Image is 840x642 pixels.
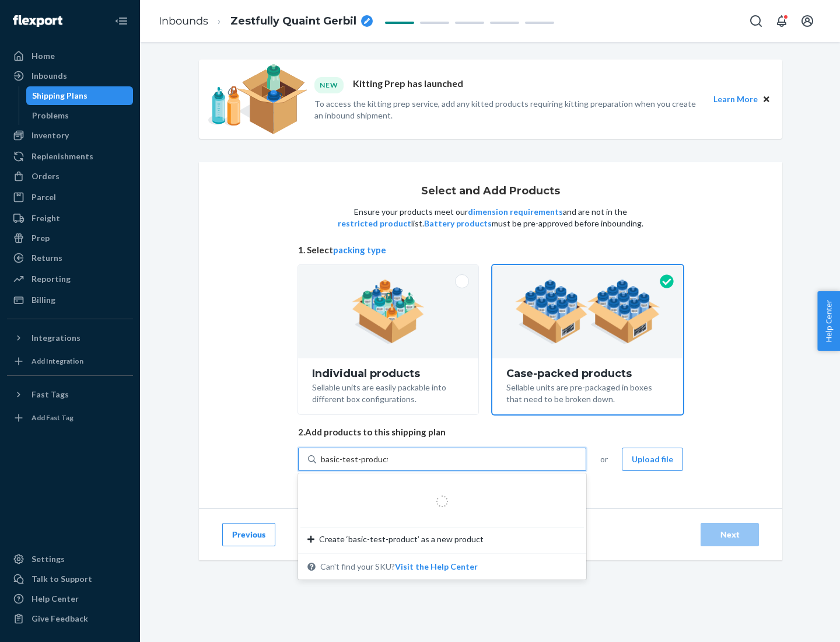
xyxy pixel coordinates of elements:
[7,188,133,207] a: Parcel
[32,613,88,624] div: Give Feedback
[353,77,463,93] p: Kitting Prep has launched
[760,93,773,106] button: Close
[110,9,133,33] button: Close Navigation
[32,191,56,203] div: Parcel
[314,77,344,93] div: NEW
[26,86,134,105] a: Shipping Plans
[7,609,133,628] button: Give Feedback
[600,453,608,465] span: or
[13,15,62,27] img: Flexport logo
[312,368,464,379] div: Individual products
[515,280,660,344] img: case-pack.59cecea509d18c883b923b81aeac6d0b.png
[7,67,133,85] a: Inbounds
[395,561,478,573] button: Create ‘basic-test-product’ as a new productCan't find your SKU?
[32,389,69,400] div: Fast Tags
[7,249,133,267] a: Returns
[32,151,93,162] div: Replenishments
[337,206,645,229] p: Ensure your products meet our and are not in the list. must be pre-approved before inbounding.
[7,385,133,404] button: Fast Tags
[320,561,478,573] span: Can't find your SKU?
[319,533,484,545] span: Create ‘basic-test-product’ as a new product
[32,294,55,306] div: Billing
[314,98,703,121] p: To access the kitting prep service, add any kitted products requiring kitting preparation when yo...
[7,167,133,186] a: Orders
[770,9,793,33] button: Open notifications
[32,413,73,423] div: Add Fast Tag
[32,70,67,82] div: Inbounds
[7,209,133,228] a: Freight
[468,206,563,218] button: dimension requirements
[321,453,388,465] input: Create ‘basic-test-product’ as a new productCan't find your SKU?Visit the Help Center
[506,368,669,379] div: Case-packed products
[701,523,759,546] button: Next
[32,332,80,344] div: Integrations
[710,529,749,540] div: Next
[32,273,71,285] div: Reporting
[159,15,208,27] a: Inbounds
[333,244,386,256] button: packing type
[230,14,356,29] span: Zestfully Quaint Gerbil
[32,130,69,141] div: Inventory
[32,110,69,121] div: Problems
[713,93,758,106] button: Learn More
[506,379,669,405] div: Sellable units are pre-packaged in boxes that need to be broken down.
[7,409,133,427] a: Add Fast Tag
[744,9,768,33] button: Open Search Box
[32,170,60,182] div: Orders
[7,229,133,247] a: Prep
[817,291,840,351] button: Help Center
[7,147,133,166] a: Replenishments
[7,352,133,371] a: Add Integration
[424,218,492,229] button: Battery products
[298,426,683,438] span: 2. Add products to this shipping plan
[32,50,55,62] div: Home
[622,448,683,471] button: Upload file
[222,523,275,546] button: Previous
[32,252,62,264] div: Returns
[32,212,60,224] div: Freight
[26,106,134,125] a: Problems
[32,573,92,585] div: Talk to Support
[796,9,819,33] button: Open account menu
[149,4,382,39] ol: breadcrumbs
[7,126,133,145] a: Inventory
[7,291,133,309] a: Billing
[7,550,133,568] a: Settings
[7,270,133,288] a: Reporting
[32,90,87,102] div: Shipping Plans
[298,244,683,256] span: 1. Select
[7,329,133,347] button: Integrations
[32,553,65,565] div: Settings
[7,570,133,588] a: Talk to Support
[338,218,411,229] button: restricted product
[32,593,79,605] div: Help Center
[32,232,50,244] div: Prep
[352,280,425,344] img: individual-pack.facf35554cb0f1810c75b2bd6df2d64e.png
[7,589,133,608] a: Help Center
[32,356,83,366] div: Add Integration
[312,379,464,405] div: Sellable units are easily packable into different box configurations.
[7,47,133,65] a: Home
[421,186,560,197] h1: Select and Add Products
